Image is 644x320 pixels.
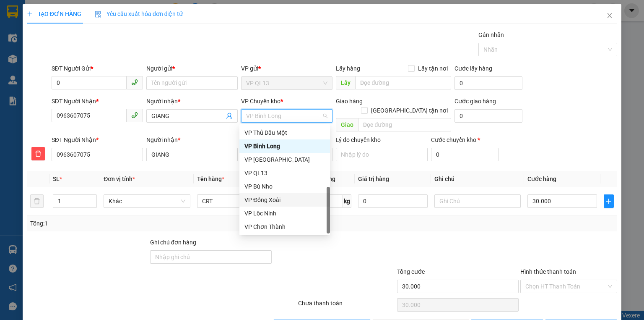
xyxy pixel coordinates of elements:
span: phone [131,79,138,86]
img: icon [95,11,101,18]
div: Tổng: 1 [30,219,249,228]
span: VP QL13 [246,77,327,89]
span: Giao hàng [336,98,363,105]
span: plus [27,11,33,17]
input: Dọc đường [355,76,451,89]
div: VP Bù Nho [239,180,330,193]
div: VP Chơn Thành [244,222,325,231]
label: Lý do chuyển kho [336,136,381,143]
div: VP Lộc Ninh [244,209,325,218]
div: VP gửi [241,64,332,73]
input: SĐT người nhận [52,148,143,161]
div: VP [GEOGRAPHIC_DATA] [244,155,325,164]
span: TẠO ĐƠN HÀNG [27,10,81,17]
span: Tổng cước [397,268,425,275]
span: VP Chuyển kho [241,98,280,105]
div: VP QL13 [239,166,330,180]
div: VP Chơn Thành [239,220,330,233]
input: Ghi chú đơn hàng [150,250,272,264]
div: VP Đồng Xoài [244,195,325,205]
div: VP Bù Nho [244,182,325,191]
span: user-add [226,113,233,119]
span: Giá trị hàng [358,176,389,182]
span: [GEOGRAPHIC_DATA] tận nơi [368,106,451,115]
div: VP Thủ Dầu Một [239,126,330,139]
button: Close [598,4,621,28]
li: [PERSON_NAME][GEOGRAPHIC_DATA] [4,4,122,50]
span: VP Bình Long [246,110,327,122]
label: Hình thức thanh toán [520,268,576,275]
label: Ghi chú đơn hàng [150,239,196,246]
input: VD: Bàn, Ghế [197,194,283,208]
div: Cước chuyển kho [431,135,499,144]
label: Cước giao hàng [454,98,496,105]
th: Ghi chú [431,171,524,187]
span: Lấy hàng [336,65,360,72]
label: Cước lấy hàng [454,65,492,72]
div: SĐT Người Nhận [52,97,143,106]
span: Tên hàng [197,176,224,182]
span: Giao [336,118,358,131]
div: Người nhận [146,97,238,106]
input: Lý do chuyển kho [336,148,427,161]
input: Tên người nhận [146,148,238,161]
div: VP Thủ Dầu Một [244,128,325,137]
input: Ghi Chú [434,194,521,208]
span: Yêu cầu xuất hóa đơn điện tử [95,10,183,17]
div: VP Lộc Ninh [239,207,330,220]
button: delete [31,147,45,160]
span: close [606,12,613,19]
span: kg [343,194,351,208]
span: plus [604,198,613,205]
div: Người gửi [146,64,238,73]
input: Dọc đường [358,118,451,131]
span: Lấy [336,76,355,89]
li: VP VP Đồng Xoài [58,59,112,68]
div: Chưa thanh toán [297,299,396,313]
div: VP Phước Bình [239,153,330,166]
span: SL [53,176,60,182]
div: SĐT Người Nhận [52,135,143,144]
span: delete [32,150,44,157]
span: phone [131,112,138,118]
input: Cước giao hàng [454,109,522,123]
input: 0 [358,194,428,208]
span: Khác [109,195,185,207]
div: VP Đồng Xoài [239,193,330,207]
label: Gán nhãn [478,31,504,38]
button: delete [30,194,44,208]
div: Người nhận [146,135,238,144]
div: VP Bình Long [239,139,330,153]
input: Cước lấy hàng [454,76,522,90]
div: VP Bình Long [244,142,325,151]
span: Đơn vị tính [104,176,135,182]
button: plus [604,194,614,208]
li: VP VP QL13 [4,59,58,68]
span: Lấy tận nơi [415,64,451,73]
div: VP QL13 [244,168,325,178]
span: Cước hàng [527,176,556,182]
div: SĐT Người Gửi [52,64,143,73]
